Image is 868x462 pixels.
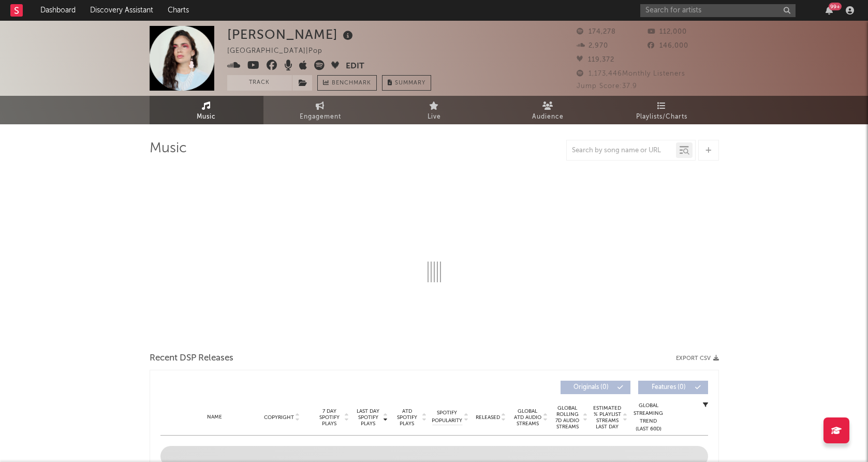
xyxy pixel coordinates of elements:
[491,96,605,124] a: Audience
[567,147,676,155] input: Search by song name or URL
[648,28,687,35] span: 112,000
[826,6,833,15] button: 99+
[577,70,685,77] span: 1,173,446 Monthly Listeners
[428,111,441,123] span: Live
[332,77,371,90] span: Benchmark
[553,405,582,430] span: Global Rolling 7D Audio Streams
[181,413,249,421] div: Name
[648,42,688,49] span: 146,000
[395,80,425,86] span: Summary
[577,56,614,63] span: 119,372
[513,408,542,427] span: Global ATD Audio Streams
[355,408,382,427] span: Last Day Spotify Plays
[300,111,341,123] span: Engagement
[829,3,842,10] div: 99 +
[346,60,364,73] button: Edit
[227,75,292,91] button: Track
[577,83,637,90] span: Jump Score: 37.9
[638,381,708,394] button: Features(0)
[263,96,377,124] a: Engagement
[317,75,377,91] a: Benchmark
[640,4,796,17] input: Search for artists
[577,28,616,35] span: 174,278
[577,42,608,49] span: 2,970
[227,26,356,43] div: [PERSON_NAME]
[636,111,687,123] span: Playlists/Charts
[382,75,431,91] button: Summary
[476,414,500,421] span: Released
[150,352,233,365] span: Recent DSP Releases
[676,355,719,362] button: Export CSV
[593,405,622,430] span: Estimated % Playlist Streams Last Day
[150,96,263,124] a: Music
[567,384,615,391] span: Originals ( 0 )
[645,384,693,391] span: Features ( 0 )
[393,408,421,427] span: ATD Spotify Plays
[264,414,294,421] span: Copyright
[227,45,334,57] div: [GEOGRAPHIC_DATA] | Pop
[432,409,462,425] span: Spotify Popularity
[316,408,343,427] span: 7 Day Spotify Plays
[532,111,564,123] span: Audience
[561,381,630,394] button: Originals(0)
[197,111,216,123] span: Music
[377,96,491,124] a: Live
[605,96,719,124] a: Playlists/Charts
[633,402,664,433] div: Global Streaming Trend (Last 60D)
